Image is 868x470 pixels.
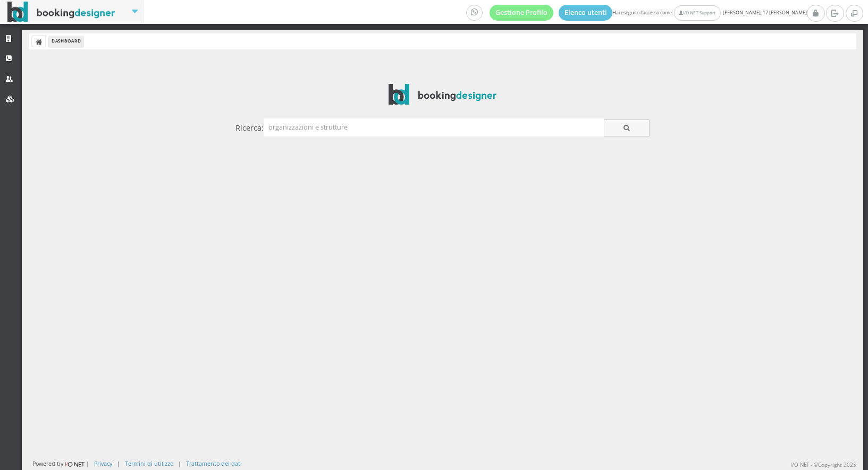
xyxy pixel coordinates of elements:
[389,84,496,105] img: BookingDesigner.com
[117,459,120,467] div: |
[186,459,242,467] a: Trattamento dei dati
[63,460,86,468] img: ionet_small_logo.png
[674,5,720,21] a: I/O NET Support
[49,36,83,47] li: Dashboard
[7,2,115,22] img: BookingDesigner.com
[125,459,173,467] a: Termini di utilizzo
[559,5,613,21] a: Elenco utenti
[264,118,604,136] input: organizzazioni e strutture
[94,459,112,467] a: Privacy
[32,459,89,468] div: Powered by |
[490,5,553,21] a: Gestione Profilo
[178,459,181,467] div: |
[235,123,264,132] h4: Ricerca:
[466,5,807,21] span: Hai eseguito l'accesso come: [PERSON_NAME], 17 [PERSON_NAME]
